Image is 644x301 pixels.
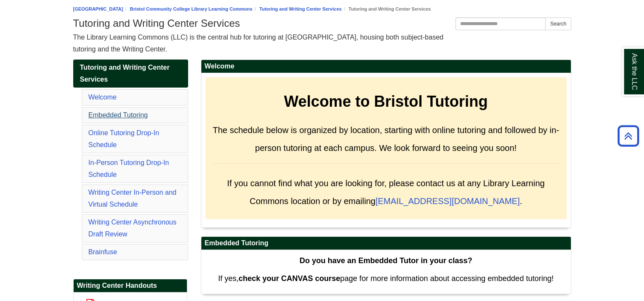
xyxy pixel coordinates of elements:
h2: Welcome [201,60,571,73]
nav: breadcrumb [73,5,571,13]
span: If you cannot find what you are looking for, please contact us at any Library Learning Commons lo... [227,179,544,206]
span: Tutoring and Writing Center Services [80,64,170,83]
a: Brainfuse [89,248,117,256]
a: Back to Top [615,130,642,142]
span: The schedule below is organized by location, starting with online tutoring and followed by in-per... [213,125,559,153]
li: Tutoring and Writing Center Services [342,5,431,13]
a: Writing Center Asynchronous Draft Review [89,219,177,238]
a: [GEOGRAPHIC_DATA] [73,6,123,11]
strong: Do you have an Embedded Tutor in your class? [300,256,472,265]
button: Search [545,17,571,30]
span: The Library Learning Commons (LLC) is the central hub for tutoring at [GEOGRAPHIC_DATA], housing ... [73,34,444,53]
a: Embedded Tutoring [89,111,148,119]
a: In-Person Tutoring Drop-In Schedule [89,159,169,178]
a: Bristol Community College Library Learning Commons [130,6,252,11]
a: Tutoring and Writing Center Services [73,60,188,88]
span: If yes, page for more information about accessing embedded tutoring! [218,274,553,283]
strong: check your CANVAS course [238,274,340,283]
h2: Writing Center Handouts [74,279,187,292]
a: Online Tutoring Drop-In Schedule [89,129,159,148]
h2: Embedded Tutoring [201,237,571,250]
a: [EMAIL_ADDRESS][DOMAIN_NAME] [375,196,520,206]
a: Welcome [89,94,117,101]
a: Writing Center In-Person and Virtual Schedule [89,189,177,208]
h1: Tutoring and Writing Center Services [73,17,571,29]
strong: Welcome to Bristol Tutoring [284,93,488,110]
a: Tutoring and Writing Center Services [259,6,341,11]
